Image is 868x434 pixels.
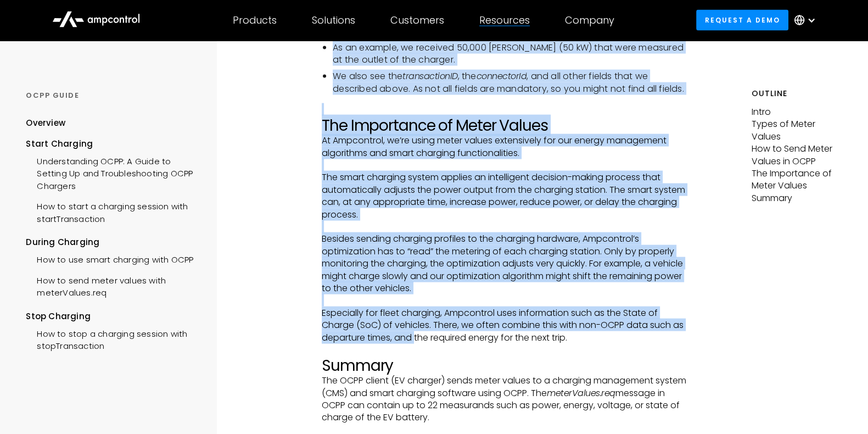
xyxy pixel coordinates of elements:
[26,150,199,195] a: Understanding OCPP: A Guide to Setting Up and Troubleshooting OCPP Chargers
[322,159,690,171] p: ‍
[26,117,65,137] a: Overview
[26,310,199,322] div: Stop Charging
[26,91,199,101] div: OCPP GUIDE
[322,135,690,159] p: At Ampcontrol, we’re using meter values extensively for our energy management algorithms and smar...
[752,143,842,168] p: How to Send Meter Values in OCPP
[477,70,527,82] em: connectorId
[26,195,199,228] a: How to start a charging session with startTransaction
[402,70,458,82] em: transactionID
[696,10,788,30] a: Request a demo
[26,117,65,129] div: Overview
[752,168,842,192] p: The Importance of Meter Values
[479,14,530,26] div: Resources
[565,14,614,26] div: Company
[333,42,690,66] li: As an example, we received 50,000 [PERSON_NAME] (50 kW) that were measured at the outlet of the c...
[26,138,199,150] div: Start Charging
[312,14,355,26] div: Solutions
[547,387,615,399] em: meterValues.req
[322,307,690,344] p: Especially for fleet charging, Ampcontrol uses information such as the State of Charge (SoC) of v...
[26,322,199,355] a: How to stop a charging session with stopTransaction
[322,233,690,294] p: Besides sending charging profiles to the charging hardware, Ampcontrol’s optimization has to “rea...
[390,14,444,26] div: Customers
[752,106,842,118] p: Intro
[233,14,277,26] div: Products
[752,88,842,99] h5: Outline
[322,344,690,356] p: ‍
[333,70,690,95] li: We also see the , the , and all other fields that we described above. As not all fields are manda...
[322,357,690,375] h2: Summary
[322,221,690,233] p: ‍
[322,294,690,307] p: ‍
[322,375,690,424] p: The OCPP client (EV charger) sends meter values to a charging management system (CMS) and smart c...
[322,171,690,221] p: The smart charging system applies an intelligent decision-making process that automatically adjus...
[26,248,193,269] a: How to use smart charging with OCPP
[26,236,199,248] div: During Charging
[322,104,690,116] p: ‍
[322,116,690,135] h2: The Importance of Meter Values
[752,192,842,204] p: Summary
[26,269,199,302] a: How to send meter values with meterValues.req
[752,118,842,143] p: Types of Meter Values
